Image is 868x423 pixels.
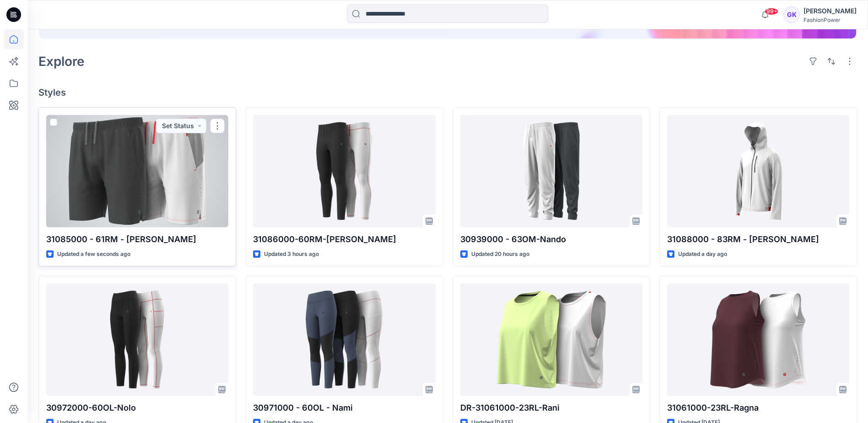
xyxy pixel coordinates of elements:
a: 30971000 - 60OL - Nami [253,283,435,396]
p: Updated a few seconds ago [57,249,130,259]
p: DR-31061000-23RL-Rani [460,401,642,414]
p: 30971000 - 60OL - Nami [253,401,435,414]
p: Updated 20 hours ago [471,249,529,259]
a: 30972000-60OL-Nolo [46,283,228,396]
p: Updated 3 hours ago [264,249,319,259]
span: 99+ [765,8,778,15]
p: 31086000-60RM-[PERSON_NAME] [253,233,435,246]
p: 30939000 - 63OM-Nando [460,233,642,246]
div: FashionPower [803,16,857,23]
div: GK [783,6,800,23]
p: 31061000-23RL-Ragna [667,401,849,414]
p: 31085000 - 61RM - [PERSON_NAME] [46,233,228,246]
a: 31061000-23RL-Ragna [667,283,849,396]
h2: Explore [38,54,85,69]
h4: Styles [38,87,857,98]
div: [PERSON_NAME] [803,5,857,16]
a: 31086000-60RM-Renee [253,115,435,227]
a: 31085000 - 61RM - Rufus [46,115,228,227]
a: DR-31061000-23RL-Rani [460,283,642,396]
a: 30939000 - 63OM-Nando [460,115,642,227]
p: Updated a day ago [678,249,727,259]
p: 31088000 - 83RM - [PERSON_NAME] [667,233,849,246]
p: 30972000-60OL-Nolo [46,401,228,414]
a: 31088000 - 83RM - Reed [667,115,849,227]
